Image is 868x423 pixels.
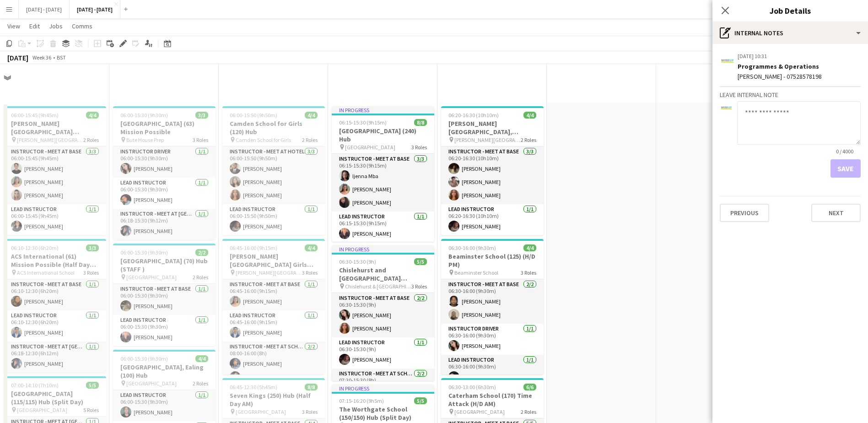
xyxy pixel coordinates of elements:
span: 8/8 [305,384,318,390]
span: 2 Roles [521,408,536,415]
span: 4/4 [305,112,318,119]
button: Next [811,204,861,222]
app-job-card: 06:00-15:50 (9h50m)4/4Camden School for Girls (120) Hub Camden School for Girls2 RolesInstructor ... [222,106,325,235]
span: [GEOGRAPHIC_DATA] [126,274,177,281]
span: 3 Roles [411,144,427,151]
app-job-card: 06:00-15:30 (9h30m)3/3[GEOGRAPHIC_DATA] (63) Mission Possible Bute House Prep3 RolesInstructor Dr... [113,106,216,240]
app-card-role: Lead Instructor1/106:00-15:50 (9h50m)[PERSON_NAME] [222,204,325,235]
div: In progress [332,106,434,114]
div: 06:10-12:30 (6h20m)3/3ACS International (61) Mission Possible (Half Day AM) ACS International Sch... [4,239,106,373]
app-card-role: Instructor - Meet at Hotel3/306:00-15:50 (9h50m)[PERSON_NAME][PERSON_NAME][PERSON_NAME] [222,146,325,204]
span: 5/5 [86,382,99,389]
span: 8/8 [414,119,427,126]
span: 3 Roles [302,269,318,276]
div: [DATE] [7,53,28,62]
div: 06:30-16:00 (9h30m)4/4Beaminster School (125) (H/D PM) Beaminster School3 RolesInstructor - Meet ... [441,239,544,374]
span: 06:00-15:30 (9h30m) [120,249,168,256]
app-card-role: Instructor - Meet at Base3/306:15-15:30 (9h15m)Ijenna Mba[PERSON_NAME][PERSON_NAME] [332,154,434,211]
app-card-role: Lead Instructor1/106:10-12:30 (6h20m)[PERSON_NAME] [4,310,106,342]
span: 5/5 [414,397,427,404]
div: 06:45-16:00 (9h15m)4/4[PERSON_NAME][GEOGRAPHIC_DATA] Girls (120/120) Hub (Split Day) [PERSON_NAME... [222,239,325,374]
span: Camden School for Girls [236,136,291,143]
span: 3 Roles [411,283,427,290]
span: 06:15-15:30 (9h15m) [339,119,387,126]
a: Jobs [45,20,66,32]
span: 06:10-12:30 (6h20m) [11,244,59,251]
a: View [4,20,24,32]
div: [PERSON_NAME] - 07528578198 [738,72,861,81]
div: 06:20-16:30 (10h10m)4/4[PERSON_NAME][GEOGRAPHIC_DATA], [PERSON_NAME] (126/94) Hub (Split Day) [PE... [441,106,544,235]
span: Beaminster School [454,269,498,276]
div: In progress [332,245,434,253]
app-card-role: Instructor - Meet at Base3/306:20-16:30 (10h10m)[PERSON_NAME][PERSON_NAME][PERSON_NAME] [441,146,544,204]
span: 06:45-12:30 (5h45m) [230,384,277,390]
span: [GEOGRAPHIC_DATA] [454,408,505,415]
h3: [GEOGRAPHIC_DATA] (115/115) Hub (Split Day) [4,390,106,406]
span: Edit [29,22,40,30]
span: [GEOGRAPHIC_DATA] [345,144,395,151]
h3: [GEOGRAPHIC_DATA] (63) Mission Possible [113,119,216,136]
span: 06:30-15:30 (9h) [339,258,376,265]
span: 3/3 [195,112,208,119]
button: [DATE] - [DATE] [70,0,120,18]
span: 06:45-16:00 (9h15m) [230,244,277,251]
app-card-role: Instructor Driver1/106:00-15:30 (9h30m)[PERSON_NAME] [113,146,216,178]
span: [GEOGRAPHIC_DATA] [236,408,286,415]
span: ACS International School [17,269,75,276]
app-card-role: Instructor - Meet at Base1/106:45-16:00 (9h15m)[PERSON_NAME] [222,279,325,310]
span: Bute House Prep [126,136,164,143]
span: 06:00-15:30 (9h30m) [120,355,168,362]
app-job-card: 06:00-15:30 (9h30m)2/2[GEOGRAPHIC_DATA] (70) Hub (STAFF ) [GEOGRAPHIC_DATA]2 RolesInstructor - Me... [113,244,216,346]
span: View [7,22,20,30]
span: 5/5 [414,258,427,265]
app-card-role: Instructor - Meet at Base1/106:10-12:30 (6h20m)[PERSON_NAME] [4,279,106,310]
h3: [PERSON_NAME][GEOGRAPHIC_DATA][PERSON_NAME] (100) Hub [4,119,106,136]
h3: Camden School for Girls (120) Hub [222,119,325,136]
app-card-role: Instructor - Meet at Base2/206:30-16:00 (9h30m)[PERSON_NAME][PERSON_NAME] [441,279,544,324]
span: 2 Roles [193,380,208,387]
div: Programmes & Operations [738,62,861,70]
h3: Beaminster School (125) (H/D PM) [441,252,544,269]
button: [DATE] - [DATE] [19,0,70,18]
span: 4/4 [195,355,208,362]
span: [PERSON_NAME][GEOGRAPHIC_DATA] for Girls [236,269,302,276]
span: 06:30-13:00 (6h30m) [448,384,496,390]
span: 2/2 [195,249,208,256]
app-card-role: Lead Instructor1/106:30-16:00 (9h30m)[PERSON_NAME] [441,355,544,386]
app-card-role: Instructor - Meet at Base1/106:00-15:30 (9h30m)[PERSON_NAME] [113,284,216,315]
span: [PERSON_NAME][GEOGRAPHIC_DATA][PERSON_NAME] [17,136,83,143]
h3: Chislehurst and [GEOGRAPHIC_DATA] (130/130) Hub (split day) [332,266,434,282]
a: Edit [26,20,43,32]
span: 3 Roles [302,408,318,415]
div: In progress [332,385,434,392]
h3: [GEOGRAPHIC_DATA], Ealing (100) Hub [113,363,216,380]
span: 2 Roles [521,136,536,143]
span: 5 Roles [83,407,99,413]
div: BST [57,54,66,61]
span: Jobs [49,22,63,30]
app-job-card: 06:00-15:45 (9h45m)4/4[PERSON_NAME][GEOGRAPHIC_DATA][PERSON_NAME] (100) Hub [PERSON_NAME][GEOGRAP... [4,106,106,235]
span: 2 Roles [302,136,318,143]
div: Internal notes [712,22,868,44]
span: 2 Roles [193,274,208,281]
app-job-card: In progress06:30-15:30 (9h)5/5Chislehurst and [GEOGRAPHIC_DATA] (130/130) Hub (split day) Chisleh... [332,245,434,381]
app-job-card: In progress06:15-15:30 (9h15m)8/8[GEOGRAPHIC_DATA] (240) Hub [GEOGRAPHIC_DATA]3 RolesInstructor -... [332,106,434,242]
app-card-role: Lead Instructor1/106:00-15:45 (9h45m)[PERSON_NAME] [4,204,106,235]
span: 2 Roles [83,136,99,143]
app-card-role: Instructor - Meet at School2/208:00-16:00 (8h)[PERSON_NAME][PERSON_NAME] [222,342,325,386]
app-card-role: Lead Instructor1/106:20-16:30 (10h10m)[PERSON_NAME] [441,204,544,235]
h3: Leave internal note [720,91,861,99]
span: 06:00-15:45 (9h45m) [11,112,59,119]
app-card-role: Lead Instructor1/106:00-15:30 (9h30m)[PERSON_NAME] [113,315,216,346]
h3: Caterham School (170) Time Attack (H/D AM) [441,391,544,408]
span: 3 Roles [193,136,208,143]
span: 06:00-15:50 (9h50m) [230,112,277,119]
span: 07:00-14:10 (7h10m) [11,382,59,389]
h3: ACS International (61) Mission Possible (Half Day AM) [4,252,106,269]
app-card-role: Lead Instructor1/106:30-15:30 (9h)[PERSON_NAME] [332,337,434,369]
span: 3 Roles [83,269,99,276]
